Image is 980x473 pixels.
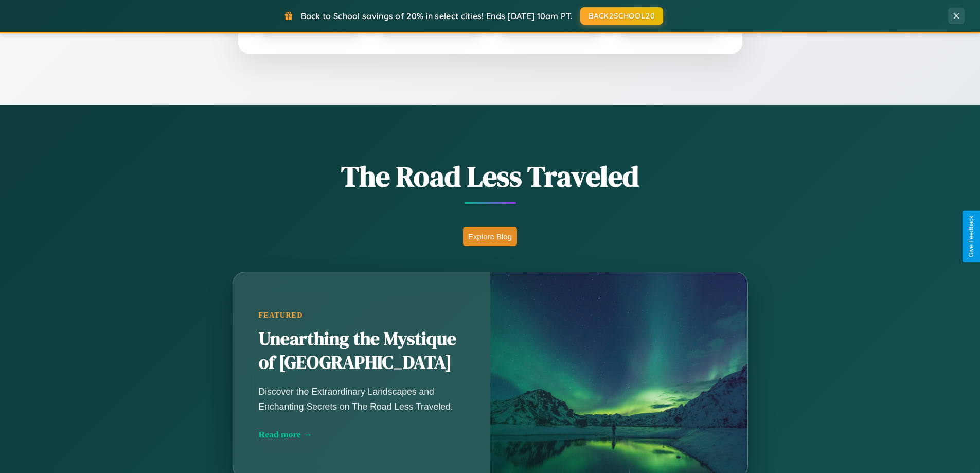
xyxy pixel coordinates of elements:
button: Explore Blog [463,227,517,246]
div: Give Feedback [968,216,975,257]
p: Discover the Extraordinary Landscapes and Enchanting Secrets on The Road Less Traveled. [259,384,465,413]
div: Read more → [259,429,465,440]
span: Back to School savings of 20% in select cities! Ends [DATE] 10am PT. [301,11,573,21]
button: BACK2SCHOOL20 [580,7,663,25]
div: Featured [259,311,465,320]
h1: The Road Less Traveled [182,156,799,196]
h2: Unearthing the Mystique of [GEOGRAPHIC_DATA] [259,327,465,375]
